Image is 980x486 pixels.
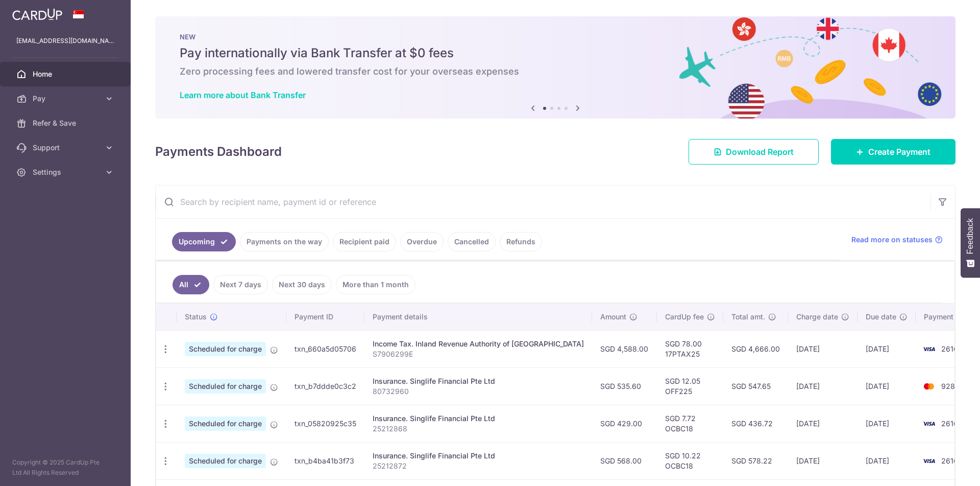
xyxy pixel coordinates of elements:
[851,235,943,245] a: Read more on statuses
[185,312,207,322] span: Status
[373,339,584,349] div: Income Tax. Inland Revenue Authority of [GEOGRAPHIC_DATA]
[919,455,939,467] img: Bank Card
[723,405,788,442] td: SGD 436.72
[185,416,266,431] span: Scheduled for charge
[155,143,282,161] h4: Payments Dashboard
[155,16,955,119] img: Bank transfer banner
[592,405,657,442] td: SGD 429.00
[723,330,788,367] td: SGD 4,666.00
[731,312,765,322] span: Total amt.
[172,232,236,251] a: Upcoming
[851,235,933,245] span: Read more on statuses
[866,312,896,322] span: Due date
[723,442,788,479] td: SGD 578.22
[857,367,916,405] td: [DATE]
[33,118,100,128] span: Refer & Save
[857,442,916,479] td: [DATE]
[919,380,939,392] img: Bank Card
[173,275,209,294] a: All
[373,386,584,397] p: 80732960
[857,405,916,442] td: [DATE]
[373,413,584,424] div: Insurance. Singlife Financial Pte Ltd
[286,442,364,479] td: txn_b4ba41b3f73
[336,275,415,294] a: More than 1 month
[689,139,819,165] a: Download Report
[373,461,584,471] p: 25212872
[723,367,788,405] td: SGD 547.65
[857,330,916,367] td: [DATE]
[373,451,584,461] div: Insurance. Singlife Financial Pte Ltd
[788,367,857,405] td: [DATE]
[373,376,584,386] div: Insurance. Singlife Financial Pte Ltd
[286,405,364,442] td: txn_05820925c35
[919,343,939,355] img: Bank Card
[33,94,100,104] span: Pay
[966,218,975,254] span: Feedback
[500,232,542,251] a: Refunds
[180,45,931,61] h5: Pay internationally via Bank Transfer at $0 fees
[213,275,268,294] a: Next 7 days
[12,8,62,20] img: CardUp
[665,312,704,322] span: CardUp fee
[180,90,306,100] a: Learn more about Bank Transfer
[180,65,931,78] h6: Zero processing fees and lowered transfer cost for your overseas expenses
[448,232,496,251] a: Cancelled
[373,424,584,434] p: 25212868
[286,304,364,330] th: Payment ID
[657,405,723,442] td: SGD 7.72 OCBC18
[400,232,444,251] a: Overdue
[788,405,857,442] td: [DATE]
[657,330,723,367] td: SGD 78.00 17PTAX25
[185,454,266,468] span: Scheduled for charge
[788,330,857,367] td: [DATE]
[592,330,657,367] td: SGD 4,588.00
[796,312,838,322] span: Charge date
[33,167,100,177] span: Settings
[286,330,364,367] td: txn_660a5d05706
[364,304,592,330] th: Payment details
[240,232,329,251] a: Payments on the way
[373,349,584,359] p: S7906299E
[788,442,857,479] td: [DATE]
[185,342,266,356] span: Scheduled for charge
[592,442,657,479] td: SGD 568.00
[180,33,931,41] p: NEW
[831,139,955,165] a: Create Payment
[33,143,100,153] span: Support
[941,382,960,390] span: 9288
[961,208,980,277] button: Feedback - Show survey
[272,275,332,294] a: Next 30 days
[33,69,100,79] span: Home
[16,36,114,46] p: [EMAIL_ADDRESS][DOMAIN_NAME]
[941,344,958,353] span: 2616
[657,442,723,479] td: SGD 10.22 OCBC18
[333,232,396,251] a: Recipient paid
[156,186,930,218] input: Search by recipient name, payment id or reference
[915,455,970,481] iframe: Opens a widget where you can find more information
[592,367,657,405] td: SGD 535.60
[185,379,266,394] span: Scheduled for charge
[286,367,364,405] td: txn_b7ddde0c3c2
[726,146,794,158] span: Download Report
[657,367,723,405] td: SGD 12.05 OFF225
[919,418,939,430] img: Bank Card
[600,312,626,322] span: Amount
[868,146,930,158] span: Create Payment
[941,419,958,428] span: 2616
